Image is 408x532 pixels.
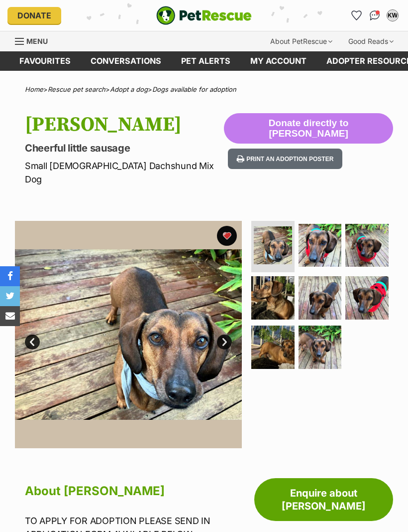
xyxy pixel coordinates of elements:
a: Favourites [349,7,365,23]
div: KW [388,10,398,20]
a: Pet alerts [171,51,240,71]
img: logo-e224e6f780fb5917bec1dbf3a21bbac754714ae5b6737aabdf751b685950b380.svg [156,6,252,25]
a: Enquire about [PERSON_NAME] [254,478,393,521]
a: conversations [81,51,171,71]
h2: About [PERSON_NAME] [25,480,242,502]
p: Small [DEMOGRAPHIC_DATA] Dachshund Mix Dog [25,159,224,186]
a: My account [240,51,316,71]
img: Photo of Frankie Silvanus [254,226,292,265]
button: favourite [217,226,237,246]
img: Photo of Frankie Silvanus [345,224,389,267]
a: Menu [15,31,55,49]
img: Photo of Frankie Silvanus [15,221,242,448]
div: About PetRescue [263,31,339,51]
a: Favourites [9,51,81,71]
h1: [PERSON_NAME] [25,113,224,136]
img: Photo of Frankie Silvanus [299,276,342,320]
p: Cheerful little sausage [25,141,224,155]
a: Home [25,85,43,93]
button: Donate directly to [PERSON_NAME] [224,113,393,144]
a: Donate [7,7,61,24]
button: Print an adoption poster [228,149,342,169]
img: Photo of Frankie Silvanus [251,326,295,369]
img: Photo of Frankie Silvanus [251,276,295,320]
div: Good Reads [341,31,401,51]
img: Photo of Frankie Silvanus [299,224,342,267]
a: PetRescue [156,6,252,25]
a: Conversations [367,7,383,23]
button: My account [385,7,401,23]
a: Rescue pet search [48,85,105,93]
a: Next [217,335,232,350]
ul: Account quick links [349,7,401,23]
img: Photo of Frankie Silvanus [345,276,389,320]
span: Menu [26,37,48,45]
a: Dogs available for adoption [152,85,236,93]
a: Prev [25,335,40,350]
img: chat-41dd97257d64d25036548639549fe6c8038ab92f7586957e7f3b1b290dea8141.svg [370,10,380,20]
a: Adopt a dog [110,85,148,93]
img: Photo of Frankie Silvanus [299,326,342,369]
